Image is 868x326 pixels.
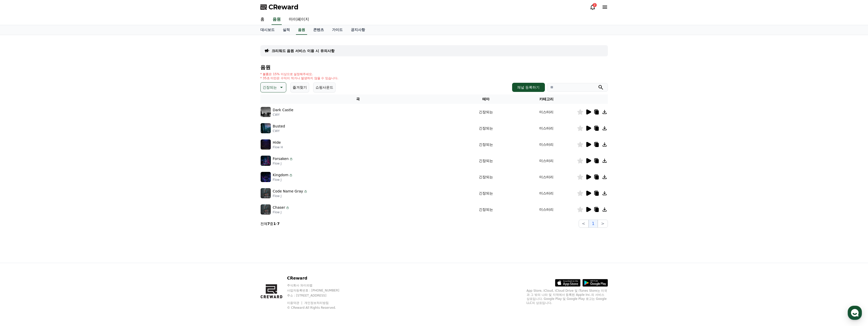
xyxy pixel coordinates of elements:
[273,194,308,198] p: Flow J
[328,25,347,35] a: 가이드
[273,124,285,129] p: Busted
[273,210,290,214] p: Flow J
[34,161,66,174] a: 대화
[516,136,577,153] td: 미스터리
[261,123,271,133] img: music
[456,169,516,185] td: 긴장되는
[273,172,289,178] p: Kingdom
[512,83,545,92] button: 채널 등록하기
[456,104,516,120] td: 긴장되는
[261,107,271,117] img: music
[287,288,349,292] p: 사업자등록번호 : [PHONE_NUMBER]
[527,289,608,305] p: App Store, iCloud, iCloud Drive 및 iTunes Store는 미국과 그 밖의 나라 및 지역에서 등록된 Apple Inc.의 서비스 상표입니다. Goo...
[260,3,298,11] a: CReward
[347,25,369,35] a: 공지사항
[456,94,516,104] th: 테마
[272,14,282,25] a: 음원
[260,72,339,76] p: * 볼륨은 15% 이상으로 설정해주세요.
[261,139,271,150] img: music
[313,82,336,92] button: 쇼핑사운드
[516,185,577,201] td: 미스터리
[516,153,577,169] td: 미스터리
[579,220,589,228] button: <
[261,156,271,166] img: music
[309,25,328,35] a: 콘텐츠
[260,94,456,104] th: 곡
[516,104,577,120] td: 미스터리
[261,172,271,182] img: music
[287,275,349,281] p: CReward
[589,220,598,228] button: 1
[2,161,34,174] a: 홈
[593,3,597,7] div: 2
[304,301,329,305] a: 개인정보처리방침
[285,14,313,25] a: 마이페이지
[456,201,516,218] td: 긴장되는
[516,169,577,185] td: 미스터리
[277,222,280,226] strong: 7
[273,113,293,117] p: CWY
[260,64,608,70] h4: 음원
[590,4,596,10] a: 2
[269,3,298,11] span: CReward
[598,220,608,228] button: >
[273,178,293,182] p: Flow J
[456,120,516,136] td: 긴장되는
[260,221,280,226] p: 전체 중 -
[273,161,293,166] p: Flow J
[273,189,303,194] p: Code Name Gray
[456,153,516,169] td: 긴장되는
[273,205,285,210] p: Chaser
[296,25,307,35] a: 음원
[456,136,516,153] td: 긴장되는
[287,294,349,298] p: 주소 : [STREET_ADDRESS]
[256,14,269,25] a: 홈
[516,120,577,136] td: 미스터리
[516,94,577,104] th: 카테고리
[273,222,276,226] strong: 1
[456,185,516,201] td: 긴장되는
[287,306,349,310] p: © CReward All Rights Reserved.
[287,283,349,287] p: 주식회사 와이피랩
[516,201,577,218] td: 미스터리
[46,169,53,173] span: 대화
[273,145,283,149] p: Flow H
[260,76,339,80] p: * 35초 미만은 수익이 적거나 발생하지 않을 수 있습니다.
[78,169,85,173] span: 설정
[261,204,271,215] img: music
[272,48,335,53] a: 크리워드 음원 서비스 이용 시 유의사항
[279,25,294,35] a: 실적
[273,107,293,113] p: Dark Castle
[66,161,98,174] a: 설정
[260,82,286,92] button: 긴장되는
[273,129,285,133] p: CWY
[263,84,277,91] p: 긴장되는
[261,188,271,198] img: music
[273,156,289,161] p: Forsaken
[287,301,303,305] a: 이용약관
[256,25,279,35] a: 대시보드
[290,82,309,92] button: 즐겨찾기
[16,169,19,173] span: 홈
[273,140,281,145] p: Hide
[267,222,270,226] strong: 7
